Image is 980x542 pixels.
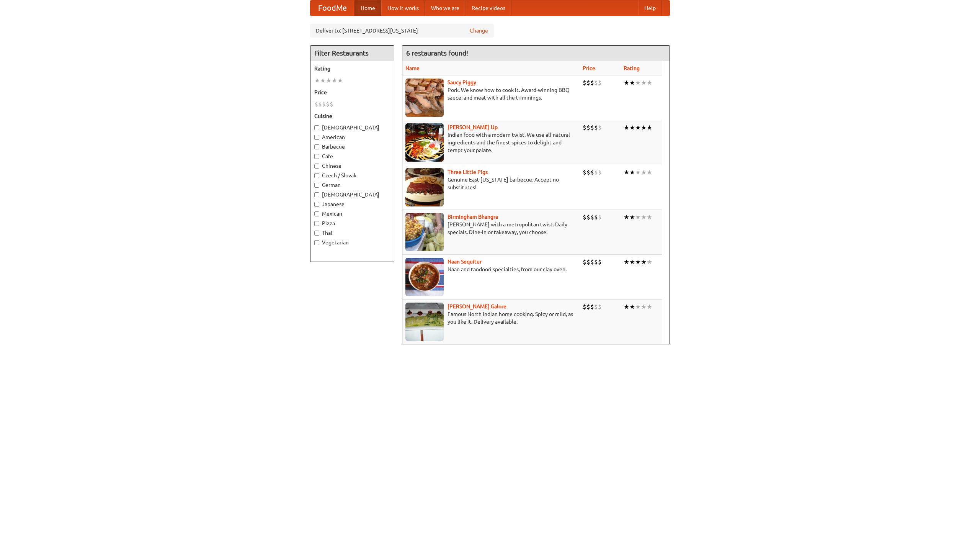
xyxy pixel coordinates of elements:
[322,100,326,108] li: $
[624,258,629,266] li: ★
[448,124,498,130] b: [PERSON_NAME] Up
[405,79,444,117] img: saucy.jpg
[586,123,590,132] li: $
[590,168,594,177] li: $
[598,213,602,221] li: $
[405,310,577,326] p: Famous North Indian home cooking. Spicy or mild, as you like it. Delivery available.
[314,192,319,197] input: [DEMOGRAPHIC_DATA]
[647,79,652,87] li: ★
[624,79,629,87] li: ★
[314,211,319,216] input: Mexican
[624,123,629,132] li: ★
[629,123,635,132] li: ★
[448,303,506,309] a: [PERSON_NAME] Galore
[425,0,465,16] a: Who we are
[332,76,337,85] li: ★
[314,200,390,208] label: Japanese
[314,133,390,141] label: American
[314,162,390,170] label: Chinese
[406,49,468,57] ng-pluralize: 6 restaurants found!
[635,168,641,177] li: ★
[314,164,319,169] input: Chinese
[326,100,330,108] li: $
[330,100,333,108] li: $
[598,258,602,266] li: $
[594,258,598,266] li: $
[583,168,586,177] li: $
[583,258,586,266] li: $
[598,168,602,177] li: $
[405,176,577,191] p: Genuine East [US_STATE] barbecue. Accept no substitutes!
[310,24,494,38] div: Deliver to: [STREET_ADDRESS][US_STATE]
[405,168,444,206] img: littlepigs.jpg
[405,131,577,154] p: Indian food with a modern twist. We use all-natural ingredients and the finest spices to delight ...
[326,76,332,85] li: ★
[635,258,641,266] li: ★
[647,123,652,132] li: ★
[635,303,641,311] li: ★
[405,213,444,251] img: bhangra.jpg
[641,258,647,266] li: ★
[314,154,319,159] input: Cafe
[586,258,590,266] li: $
[641,79,647,87] li: ★
[448,169,488,175] a: Three Little Pigs
[314,173,319,178] input: Czech / Slovak
[586,168,590,177] li: $
[594,168,598,177] li: $
[314,210,390,218] label: Mexican
[314,202,319,207] input: Japanese
[583,123,586,132] li: $
[624,213,629,221] li: ★
[641,213,647,221] li: ★
[635,213,641,221] li: ★
[314,221,319,226] input: Pizza
[594,213,598,221] li: $
[314,112,390,120] h5: Cuisine
[354,0,381,16] a: Home
[448,259,482,265] a: Naan Sequitur
[320,76,326,85] li: ★
[647,168,652,177] li: ★
[448,214,498,220] b: Birmingham Bhangra
[594,303,598,311] li: $
[647,213,652,221] li: ★
[590,213,594,221] li: $
[629,213,635,221] li: ★
[470,27,488,34] a: Change
[405,221,577,236] p: [PERSON_NAME] with a metropolitan twist. Daily specials. Dine-in or takeaway, you choose.
[314,219,390,227] label: Pizza
[590,303,594,311] li: $
[405,123,444,162] img: curryup.jpg
[314,231,319,236] input: Thai
[586,303,590,311] li: $
[583,213,586,221] li: $
[598,123,602,132] li: $
[314,239,390,246] label: Vegetarian
[647,258,652,266] li: ★
[590,123,594,132] li: $
[590,258,594,266] li: $
[583,79,586,87] li: $
[624,168,629,177] li: ★
[314,135,319,140] input: American
[598,79,602,87] li: $
[405,258,444,296] img: naansequitur.jpg
[629,79,635,87] li: ★
[638,0,662,16] a: Help
[594,79,598,87] li: $
[598,303,602,311] li: $
[405,303,444,341] img: currygalore.jpg
[314,152,390,160] label: Cafe
[647,303,652,311] li: ★
[465,0,511,16] a: Recipe videos
[314,183,319,188] input: German
[314,144,319,149] input: Barbecue
[314,191,390,198] label: [DEMOGRAPHIC_DATA]
[310,0,354,16] a: FoodMe
[448,79,476,85] a: Saucy Piggy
